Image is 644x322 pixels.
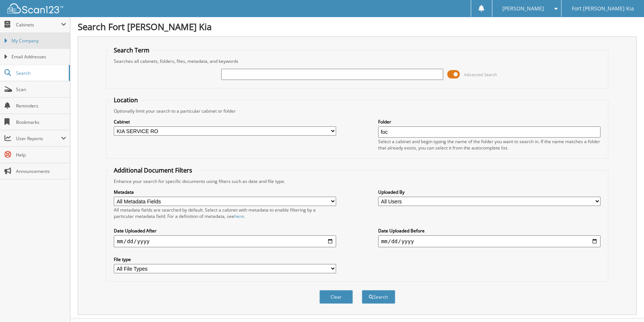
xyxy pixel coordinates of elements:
[114,228,336,234] label: Date Uploaded After
[464,72,497,77] span: Advanced Search
[16,22,61,28] span: Cabinets
[16,70,65,76] span: Search
[78,20,637,33] h1: Search Fort [PERSON_NAME] Kia
[234,213,244,219] a: here
[114,189,336,195] label: Metadata
[378,228,600,234] label: Date Uploaded Before
[110,96,142,104] legend: Location
[110,108,604,114] div: Optionally limit your search to a particular cabinet or folder
[16,119,66,125] span: Bookmarks
[607,286,644,322] iframe: Chat Widget
[16,152,66,158] span: Help
[114,256,336,263] label: File type
[110,166,196,174] legend: Additional Document Filters
[572,6,634,11] span: Fort [PERSON_NAME] Kia
[502,6,544,11] span: [PERSON_NAME]
[16,135,61,142] span: User Reports
[114,235,336,247] input: start
[16,168,66,174] span: Announcements
[362,290,395,304] button: Search
[378,138,600,151] div: Select a cabinet and begin typing the name of the folder you want to search in. If the name match...
[16,86,66,93] span: Scan
[378,119,600,125] label: Folder
[7,3,63,13] img: scan123-logo-white.svg
[110,178,604,184] div: Enhance your search for specific documents using filters such as date and file type.
[114,207,336,219] div: All metadata fields are searched by default. Select a cabinet with metadata to enable filtering b...
[12,38,66,44] span: My Company
[319,290,353,304] button: Clear
[114,119,336,125] label: Cabinet
[378,189,600,195] label: Uploaded By
[16,103,66,109] span: Reminders
[12,54,66,60] span: Email Addresses
[110,58,604,64] div: Searches all cabinets, folders, files, metadata, and keywords
[110,46,153,54] legend: Search Term
[378,235,600,247] input: end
